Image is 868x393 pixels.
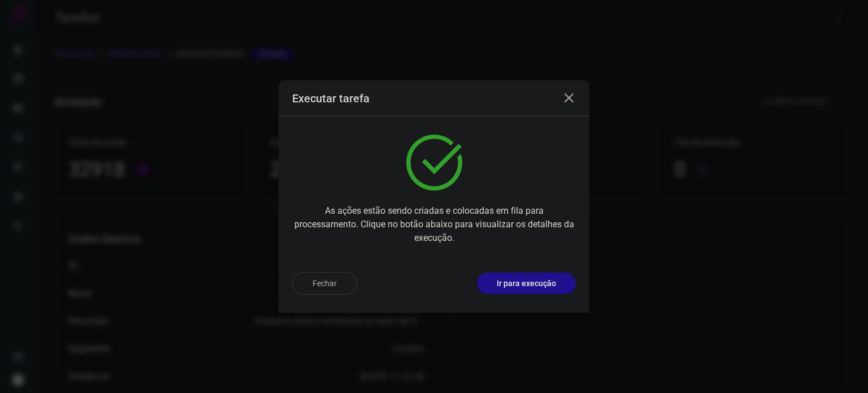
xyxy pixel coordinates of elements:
[406,135,462,191] img: verified.svg
[292,92,370,105] h3: Executar tarefa
[477,273,576,294] button: Ir para execução
[292,272,357,295] button: Fechar
[497,278,556,290] p: Ir para execução
[292,204,576,245] p: As ações estão sendo criadas e colocadas em fila para processamento. Clique no botão abaixo para ...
